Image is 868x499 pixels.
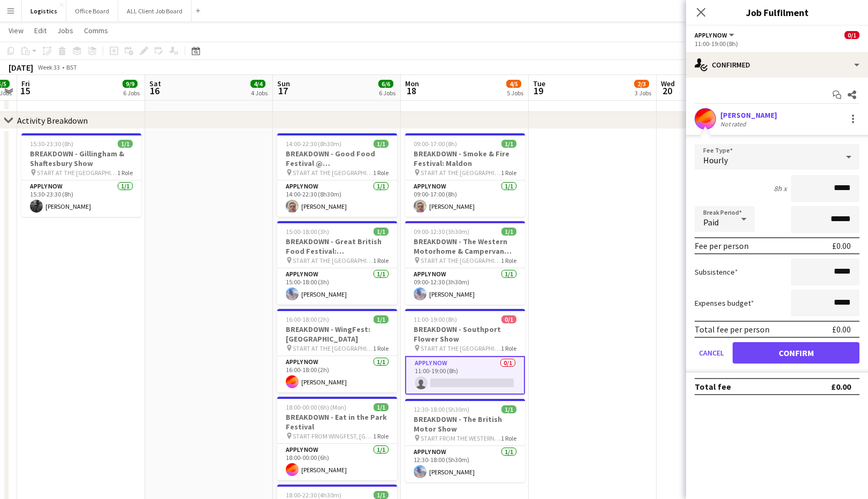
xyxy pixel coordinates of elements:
span: APPLY NOW [695,31,727,39]
span: 09:00-12:30 (3h30m) [414,228,469,236]
span: START AT THE [GEOGRAPHIC_DATA] [421,169,501,177]
div: Confirmed [686,52,868,78]
span: Sun [277,79,290,88]
div: 09:00-17:00 (8h)1/1BREAKDOWN - Smoke & Fire Festival: Maldon START AT THE [GEOGRAPHIC_DATA]1 Role... [405,133,525,217]
div: 6 Jobs [379,89,395,97]
span: START FROM THE WESTERN MOTORHOME & CARAVAN SHOW [421,434,501,442]
div: Fee per person [695,240,749,251]
span: Jobs [57,26,73,35]
span: 2/3 [634,80,649,88]
span: Wed [661,79,675,88]
div: 5 Jobs [507,89,523,97]
span: Edit [34,26,47,35]
span: 1 Role [501,344,516,352]
span: 1/1 [501,140,516,148]
button: Cancel [695,342,728,364]
a: Comms [80,24,112,37]
h3: BREAKDOWN - Smoke & Fire Festival: Maldon [405,149,525,168]
span: 1 Role [117,169,133,177]
span: Sat [149,79,161,88]
span: 15 [20,85,30,97]
span: START AT THE [GEOGRAPHIC_DATA] [421,344,501,352]
span: 4/5 [506,80,521,88]
div: Not rated [720,120,748,128]
a: Edit [30,24,51,37]
app-job-card: 14:00-22:30 (8h30m)1/1BREAKDOWN - Good Food Festival @ [GEOGRAPHIC_DATA] START AT THE [GEOGRAPHIC... [277,133,397,217]
app-card-role: APPLY NOW0/111:00-19:00 (8h) [405,356,525,395]
div: £0.00 [832,240,851,251]
h3: BREAKDOWN - Good Food Festival @ [GEOGRAPHIC_DATA] [277,149,397,168]
span: START AT THE [GEOGRAPHIC_DATA] [37,169,117,177]
span: 1 Role [373,432,389,440]
app-card-role: APPLY NOW1/115:30-23:30 (8h)[PERSON_NAME] [21,180,141,217]
span: 1 Role [501,434,516,442]
label: Subsistence [695,267,738,277]
div: 11:00-19:00 (8h) [695,40,859,48]
button: Office Board [66,1,118,21]
div: [DATE] [9,62,33,73]
span: 19 [531,85,545,97]
app-job-card: 11:00-19:00 (8h)0/1BREAKDOWN - Southport Flower Show START AT THE [GEOGRAPHIC_DATA]1 RoleAPPLY NO... [405,309,525,395]
span: 1/1 [374,491,389,499]
app-card-role: APPLY NOW1/112:30-18:00 (5h30m)[PERSON_NAME] [405,446,525,482]
label: Expenses budget [695,298,754,308]
span: 15:30-23:30 (8h) [30,140,73,148]
div: 6 Jobs [123,89,140,97]
a: View [4,24,28,37]
app-card-role: APPLY NOW1/114:00-22:30 (8h30m)[PERSON_NAME] [277,180,397,217]
span: 1 Role [373,169,389,177]
h3: BREAKDOWN - Southport Flower Show [405,324,525,344]
div: Activity Breakdown [17,115,88,126]
app-card-role: APPLY NOW1/109:00-17:00 (8h)[PERSON_NAME] [405,180,525,217]
span: 0/1 [501,315,516,323]
span: 1/1 [374,140,389,148]
span: View [9,26,24,35]
span: 18:00-22:30 (4h30m) [286,491,341,499]
span: 1 Role [373,256,389,264]
span: 4/4 [250,80,265,88]
button: ALL Client Job Board [118,1,192,21]
span: 18:00-00:00 (6h) (Mon) [286,403,346,411]
span: 1 Role [373,344,389,352]
span: Paid [703,217,719,228]
span: 9/9 [123,80,138,88]
span: 0/1 [844,31,859,39]
span: Tue [533,79,545,88]
span: 1 Role [501,256,516,264]
span: 15:00-18:00 (3h) [286,228,329,236]
app-card-role: APPLY NOW1/115:00-18:00 (3h)[PERSON_NAME] [277,268,397,305]
app-card-role: APPLY NOW1/109:00-12:30 (3h30m)[PERSON_NAME] [405,268,525,305]
span: 18 [403,85,419,97]
span: Mon [405,79,419,88]
span: Comms [84,26,108,35]
span: 1/1 [374,228,389,236]
h3: BREAKDOWN - The Western Motorhome & Campervan Show [405,237,525,256]
span: 16:00-18:00 (2h) [286,315,329,323]
span: Week 33 [35,63,62,71]
div: 12:30-18:00 (5h30m)1/1BREAKDOWN - The British Motor Show START FROM THE WESTERN MOTORHOME & CARAV... [405,399,525,482]
div: Total fee per person [695,324,770,335]
div: 15:30-23:30 (8h)1/1BREAKDOWN - Gillingham & Shaftesbury Show START AT THE [GEOGRAPHIC_DATA]1 Role... [21,133,141,217]
button: Confirm [733,342,859,364]
div: 3 Jobs [635,89,651,97]
h3: BREAKDOWN - Gillingham & Shaftesbury Show [21,149,141,168]
span: 6/6 [378,80,393,88]
span: 17 [276,85,290,97]
h3: BREAKDOWN - Eat in the Park Festival [277,412,397,432]
span: 1/1 [501,405,516,413]
app-card-role: APPLY NOW1/116:00-18:00 (2h)[PERSON_NAME] [277,356,397,392]
app-job-card: 18:00-00:00 (6h) (Mon)1/1BREAKDOWN - Eat in the Park Festival START FROM WINGFEST, [GEOGRAPHIC_DA... [277,397,397,480]
span: START AT THE [GEOGRAPHIC_DATA] [293,344,373,352]
span: 16 [148,85,161,97]
app-job-card: 16:00-18:00 (2h)1/1BREAKDOWN - WingFest: [GEOGRAPHIC_DATA] START AT THE [GEOGRAPHIC_DATA]1 RoleAP... [277,309,397,392]
span: 1/1 [501,228,516,236]
app-card-role: APPLY NOW1/118:00-00:00 (6h)[PERSON_NAME] [277,444,397,480]
div: BST [66,63,77,71]
span: START AT THE [GEOGRAPHIC_DATA] [421,256,501,264]
span: 1/1 [374,315,389,323]
div: 8h x [774,184,787,193]
app-job-card: 09:00-12:30 (3h30m)1/1BREAKDOWN - The Western Motorhome & Campervan Show START AT THE [GEOGRAPHIC... [405,221,525,305]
